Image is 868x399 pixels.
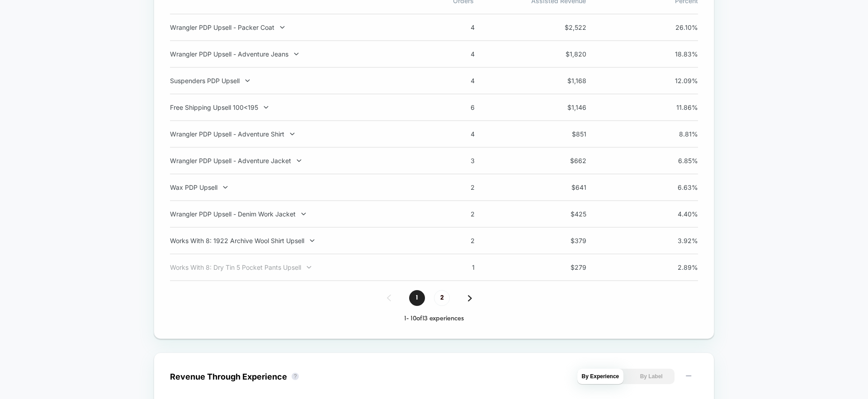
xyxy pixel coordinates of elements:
div: Wrangler PDP Upsell - Packer Coat [170,23,408,31]
div: Wax PDP Upsell [170,183,408,191]
span: $ 1,168 [546,77,586,84]
button: ? [292,373,299,380]
div: Wrangler PDP Upsell - Adventure Jacket [170,157,408,164]
span: 4.40 % [657,210,698,218]
span: 1 [434,263,475,271]
span: 4 [434,130,475,138]
span: 3 [434,157,475,164]
span: $ 641 [546,183,586,191]
span: 2 [434,290,450,306]
span: 4 [434,50,475,58]
button: By Label [628,369,675,384]
div: Wrangler PDP Upsell - Adventure Jeans [170,50,408,58]
img: pagination forward [468,295,472,301]
span: $ 1,820 [546,50,586,58]
div: Free Shipping Upsell 100<195 [170,103,408,111]
span: 4 [434,77,475,84]
span: $ 851 [546,130,586,138]
div: Suspenders PDP Upsell [170,77,408,84]
span: 6.85 % [657,157,698,164]
span: 6.63 % [657,183,698,191]
span: 1 [409,290,425,306]
div: Works With 8: 1922 Archive Wool Shirt Upsell [170,237,408,244]
span: 2.89 % [657,263,698,271]
span: 18.83 % [657,50,698,58]
span: $ 379 [546,237,586,244]
span: 12.09 % [657,77,698,84]
span: 26.10 % [657,23,698,31]
span: 6 [434,103,475,111]
button: By Experience [577,369,624,384]
span: 8.81 % [657,130,698,138]
span: $ 425 [546,210,586,218]
div: Works With 8: Dry Tin 5 Pocket Pants Upsell [170,263,408,271]
span: 2 [434,210,475,218]
div: Wrangler PDP Upsell - Denim Work Jacket [170,210,408,218]
div: Wrangler PDP Upsell - Adventure Shirt [170,130,408,138]
span: 2 [434,237,475,244]
div: Revenue Through Experience [170,372,287,381]
span: 4 [434,23,475,31]
span: $ 279 [546,263,586,271]
span: 3.92 % [657,237,698,244]
span: $ 1,146 [546,103,586,111]
span: 11.86 % [657,103,698,111]
span: 2 [434,183,475,191]
div: 1 - 10 of 13 experiences [170,315,698,323]
span: $ 662 [546,157,586,164]
span: $ 2,522 [546,23,586,31]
